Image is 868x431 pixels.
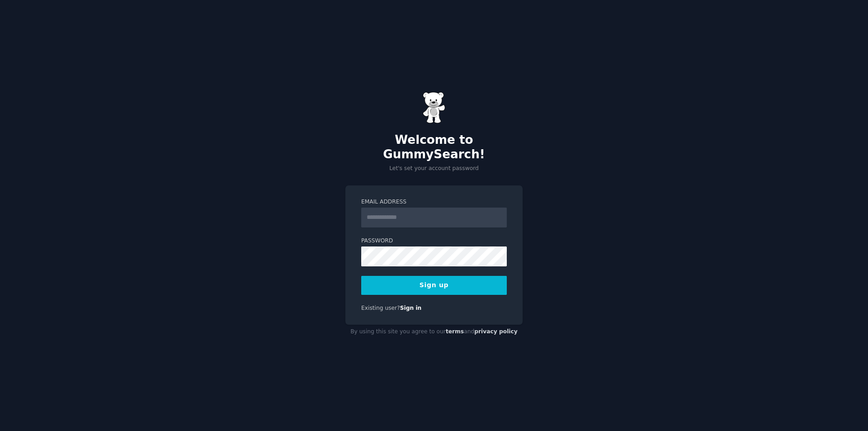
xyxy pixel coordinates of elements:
h2: Welcome to GummySearch! [345,133,523,161]
img: Gummy Bear [423,92,445,123]
label: Email Address [361,198,507,206]
span: Existing user? [361,305,400,311]
button: Sign up [361,276,507,295]
a: Sign in [400,305,422,311]
label: Password [361,237,507,245]
a: terms [446,328,464,335]
div: By using this site you agree to our and [345,325,523,339]
a: privacy policy [474,328,518,335]
p: Let's set your account password [345,165,523,173]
